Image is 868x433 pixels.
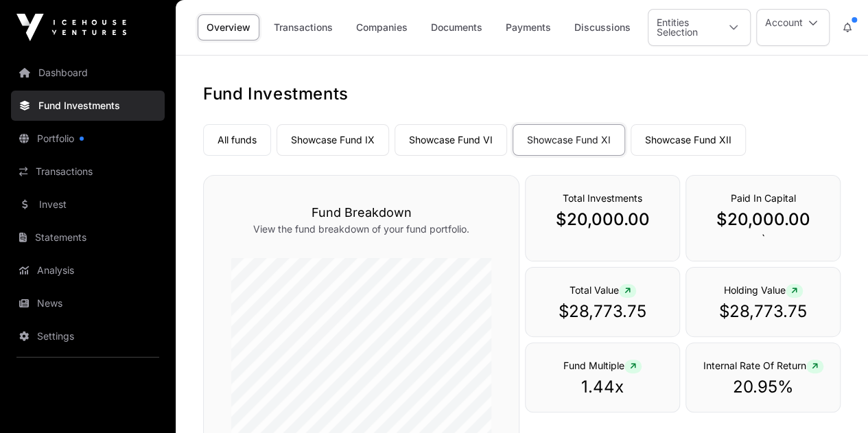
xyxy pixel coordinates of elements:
h1: Fund Investments [203,83,841,105]
div: Entities Selection [648,10,717,45]
a: Showcase Fund IX [277,124,389,156]
a: Payments [497,14,560,40]
a: Showcase Fund XI [513,124,625,156]
a: Dashboard [11,58,165,88]
div: ` [685,175,841,261]
a: Documents [422,14,491,40]
span: Holding Value [724,284,803,296]
a: All funds [203,124,271,156]
p: 1.44x [539,376,666,398]
a: Overview [198,14,259,40]
a: Transactions [265,14,342,40]
p: $28,773.75 [700,301,826,323]
p: $20,000.00 [700,209,826,231]
a: Fund Investments [11,91,165,121]
a: Companies [347,14,417,40]
a: Settings [11,321,165,351]
p: $20,000.00 [539,209,666,231]
a: Invest [11,189,165,220]
p: $28,773.75 [539,301,666,323]
a: News [11,288,165,318]
span: Fund Multiple [563,360,642,371]
a: Transactions [11,156,165,187]
h3: Fund Breakdown [231,203,491,222]
a: Showcase Fund VI [395,124,507,156]
iframe: Chat Widget [799,367,868,433]
a: Portfolio [11,124,165,154]
span: Total Investments [563,192,642,204]
a: Statements [11,222,165,253]
span: Paid In Capital [731,192,796,204]
span: Total Value [570,284,636,296]
img: Icehouse Ventures Logo [16,14,126,41]
span: Internal Rate Of Return [703,360,823,371]
a: Analysis [11,255,165,285]
p: View the fund breakdown of your fund portfolio. [231,222,491,236]
button: Account [756,9,830,46]
a: Discussions [565,14,640,40]
p: 20.95% [700,376,826,398]
a: Showcase Fund XII [631,124,746,156]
